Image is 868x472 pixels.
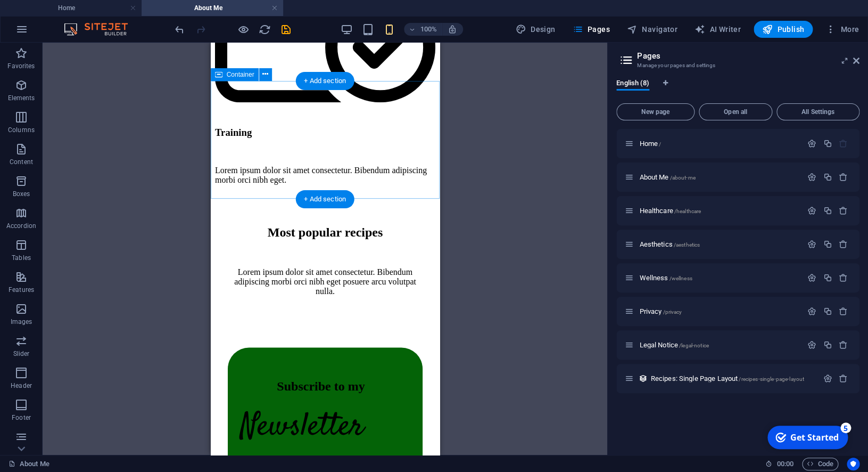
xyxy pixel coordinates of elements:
div: Duplicate [823,240,832,249]
span: English (8) [616,77,649,92]
h3: Manage your pages and settings [637,61,838,70]
span: Click to open page [639,207,701,215]
p: Boxes [13,190,30,198]
div: Remove [839,206,848,215]
p: Favorites [7,62,35,70]
span: /privacy [663,309,682,315]
div: Remove [839,340,848,349]
span: /wellness [669,275,692,281]
span: Open all [704,109,767,115]
p: Images [11,318,32,326]
div: Duplicate [823,206,832,215]
button: Code [802,458,838,470]
span: Publish [762,24,804,35]
span: Code [807,458,833,470]
button: All Settings [776,103,859,120]
button: reload [258,23,271,36]
span: Design [516,24,556,35]
div: This layout is used as a template for all items (e.g. a blog post) of this collection. The conten... [638,374,647,383]
div: Design (Ctrl+Alt+Y) [511,21,560,38]
span: Click to open page [639,307,682,315]
i: Reload page [259,23,271,36]
span: / [659,141,661,147]
p: Features [9,286,34,294]
div: The startpage cannot be deleted [839,139,848,148]
span: All Settings [781,109,855,115]
span: AI Writer [695,24,741,35]
button: Pages [568,21,614,38]
div: Legal Notice/legal-notice [636,341,802,348]
i: Undo: Delete elements (Ctrl+Z) [173,23,186,36]
div: Remove [839,307,848,316]
div: About Me/about-me [636,174,802,181]
button: More [821,21,863,38]
p: Slider [13,349,30,358]
div: Recipes: Single Page Layout/recipes-single-page-layout [647,375,817,382]
h6: Session time [765,458,793,470]
div: Remove [839,173,848,182]
div: Remove [839,240,848,249]
div: Settings [807,139,816,148]
button: 100% [404,23,442,36]
button: New page [616,103,695,120]
button: undo [173,23,186,36]
div: Duplicate [823,273,832,282]
div: Privacy/privacy [636,308,802,315]
p: Columns [8,126,35,134]
span: Click to open page [639,274,692,282]
span: /about-me [669,175,695,181]
button: Click here to leave preview mode and continue editing [237,23,250,36]
button: Publish [754,21,813,38]
span: Pages [572,24,609,35]
a: Click to cancel selection. Double-click to open Pages [9,458,49,470]
div: Get Started 5 items remaining, 0% complete [6,4,86,28]
div: Settings [807,173,816,182]
span: More [825,24,859,35]
i: On resize automatically adjust zoom level to fit chosen device. [448,25,457,34]
div: Settings [823,374,832,383]
p: Elements [8,94,35,102]
span: /aesthetics [674,242,700,248]
p: Content [10,158,33,166]
div: Duplicate [823,340,832,349]
span: /recipes-single-page-layout [739,376,804,382]
div: Settings [807,240,816,249]
div: Duplicate [823,307,832,316]
div: Duplicate [823,139,832,148]
button: Open all [699,103,772,120]
span: Click to open page [639,173,695,181]
div: + Add section [295,72,354,90]
p: Footer [12,413,31,422]
div: Get Started [29,10,77,22]
i: Save (Ctrl+S) [280,23,292,36]
span: /legal-notice [679,343,709,348]
div: 5 [79,1,89,12]
div: Settings [807,273,816,282]
div: Healthcare/healthcare [636,207,802,214]
button: save [279,23,292,36]
span: Container [227,71,254,78]
div: Aesthetics/aesthetics [636,241,802,248]
button: AI Writer [690,21,745,38]
p: Header [11,381,32,390]
p: Tables [12,254,31,262]
div: Remove [839,273,848,282]
button: Navigator [623,21,682,38]
span: : [784,460,786,468]
div: Settings [807,206,816,215]
div: Language Tabs [616,79,859,99]
p: Accordion [6,222,36,230]
h2: Pages [637,51,859,61]
div: Settings [807,340,816,349]
button: Design [511,21,560,38]
span: Click to open page [650,375,804,383]
h6: 100% [420,23,437,36]
span: New page [621,109,690,115]
span: Click to open page [639,140,661,148]
span: 00 00 [776,458,793,470]
div: Home/ [636,140,802,147]
div: Wellness/wellness [636,274,802,281]
div: + Add section [295,190,354,208]
button: Usercentrics [847,458,859,470]
span: Click to open page [639,240,700,248]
